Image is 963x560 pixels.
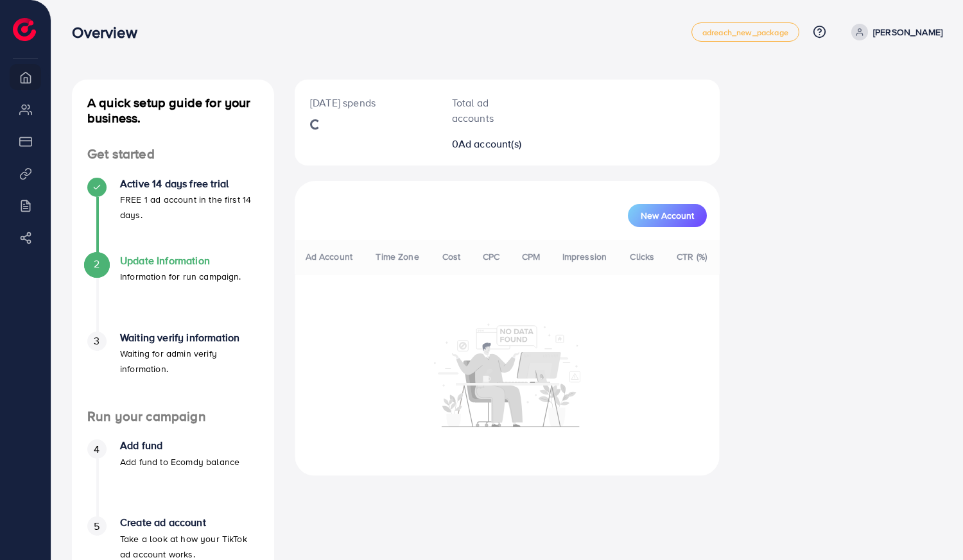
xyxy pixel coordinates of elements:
[72,178,274,255] li: Active 14 days free trial
[72,439,274,516] li: Add fund
[13,18,36,41] img: logo
[72,95,274,126] h4: A quick setup guide for your business.
[702,28,788,37] span: adreach_new_package
[72,332,274,409] li: Waiting verify information
[452,138,528,150] h2: 0
[72,409,274,425] h4: Run your campaign
[94,519,100,534] span: 5
[846,24,942,40] a: [PERSON_NAME]
[691,22,799,42] a: adreach_new_package
[120,192,259,223] p: FREE 1 ad account in the first 14 days.
[94,257,100,271] span: 2
[94,442,100,457] span: 4
[452,95,528,126] p: Total ad accounts
[72,255,274,332] li: Update Information
[120,178,259,190] h4: Active 14 days free trial
[310,95,421,110] p: [DATE] spends
[94,334,100,348] span: 3
[120,454,239,470] p: Add fund to Ecomdy balance
[120,346,259,377] p: Waiting for admin verify information.
[873,24,942,40] p: [PERSON_NAME]
[641,211,694,220] span: New Account
[120,516,259,529] h4: Create ad account
[120,332,259,344] h4: Waiting verify information
[120,439,239,452] h4: Add fund
[120,269,241,284] p: Information for run campaign.
[72,146,274,162] h4: Get started
[72,23,147,42] h3: Overview
[458,137,521,151] span: Ad account(s)
[120,255,241,267] h4: Update Information
[628,204,707,227] button: New Account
